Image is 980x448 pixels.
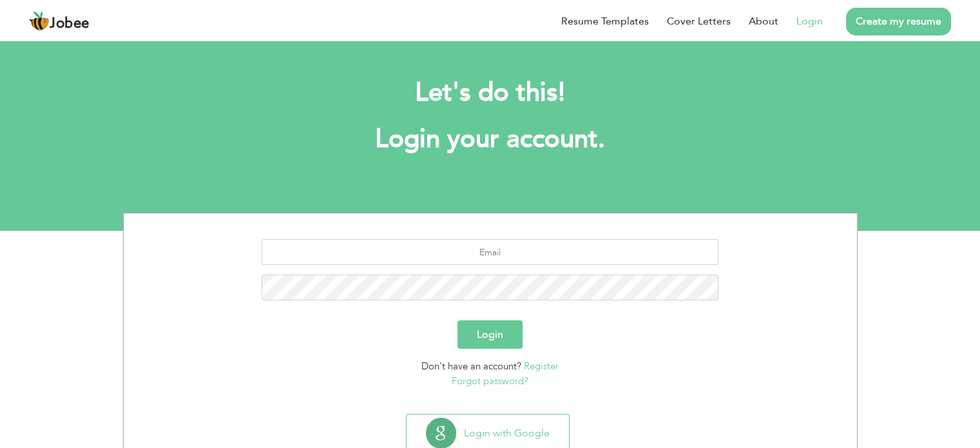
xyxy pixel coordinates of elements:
[142,76,838,110] h2: Let's do this!
[561,14,649,29] a: Resume Templates
[50,17,90,31] span: Jobee
[667,14,731,29] a: Cover Letters
[452,375,528,387] a: Forgot password?
[142,122,838,156] h1: Login your account.
[29,11,50,32] img: jobee.io
[524,360,559,373] a: Register
[796,14,823,29] a: Login
[846,8,951,35] a: Create my resume
[457,320,523,349] button: Login
[29,11,90,32] a: Jobee
[749,14,778,29] a: About
[262,239,718,265] input: Email
[421,360,521,373] span: Don't have an account?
